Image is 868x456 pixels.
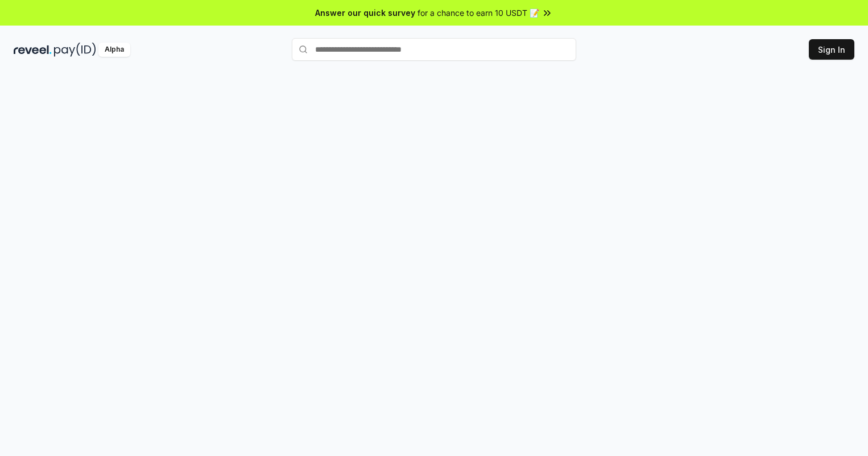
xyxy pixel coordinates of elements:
span: for a chance to earn 10 USDT 📝 [418,7,539,19]
img: pay_id [54,43,96,57]
div: Alpha [98,43,130,57]
span: Answer our quick survey [315,7,415,19]
img: reveel_dark [14,43,52,57]
button: Sign In [809,39,854,60]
